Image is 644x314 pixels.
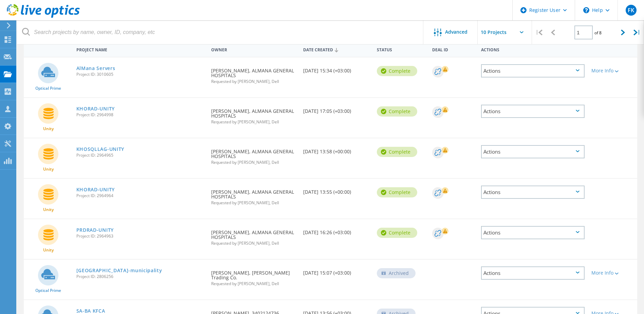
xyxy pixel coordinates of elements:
div: [DATE] 15:07 (+03:00) [300,260,373,282]
div: Complete [377,187,417,197]
span: Project ID: 2964964 [76,194,205,198]
svg: \n [583,7,589,13]
div: Project Name [73,43,208,55]
a: SA-BA KFCA [76,309,105,313]
input: Search projects by name, owner, ID, company, etc [17,20,424,44]
div: Owner [208,43,300,55]
span: FK [628,7,634,13]
span: Project ID: 3010605 [76,72,205,76]
div: [PERSON_NAME], ALMANA GENERAL HOSPITALS [208,138,300,171]
div: | [532,20,546,45]
a: KHOSQLLAG-UNITY [76,147,125,152]
div: More Info [591,271,634,275]
span: Requested by [PERSON_NAME], Dell [211,282,296,286]
div: Actions [478,43,588,55]
a: AlMana Servers [76,66,115,71]
div: Complete [377,66,417,76]
span: Requested by [PERSON_NAME], Dell [211,201,296,205]
span: Project ID: 2964965 [76,153,205,157]
div: [PERSON_NAME], ALMANA GENERAL HOSPITALS [208,179,300,212]
span: Requested by [PERSON_NAME], Dell [211,160,296,164]
div: [PERSON_NAME], ALMANA GENERAL HOSPITALS [208,57,300,90]
span: Project ID: 2964963 [76,234,205,238]
div: Actions [481,226,585,239]
a: KHORAD-UNITY [76,187,115,192]
div: Actions [481,186,585,199]
a: [GEOGRAPHIC_DATA]-municipality [76,268,162,273]
a: Live Optics Dashboard [7,14,80,19]
div: Actions [481,105,585,118]
div: Archived [377,268,416,278]
div: Status [373,43,429,55]
div: [DATE] 13:58 (+00:00) [300,138,373,161]
div: [DATE] 17:05 (+03:00) [300,98,373,120]
span: Advanced [445,30,467,34]
div: [DATE] 15:34 (+03:00) [300,57,373,80]
div: [DATE] 16:26 (+03:00) [300,219,373,242]
span: Requested by [PERSON_NAME], Dell [211,80,296,84]
div: Deal Id [429,43,478,55]
span: of 8 [594,30,602,36]
div: [PERSON_NAME], ALMANA GENERAL HOSPITALS [208,219,300,252]
div: More Info [591,68,634,73]
a: PRDRAD-UNITY [76,228,114,232]
div: [PERSON_NAME], ALMANA GENERAL HOSPITALS [208,98,300,131]
div: Complete [377,228,417,238]
span: Optical Prime [35,86,61,90]
div: Actions [481,266,585,280]
span: Unity [43,208,54,212]
div: Complete [377,147,417,157]
div: [PERSON_NAME], [PERSON_NAME] Trading Co. [208,260,300,293]
span: Requested by [PERSON_NAME], Dell [211,241,296,245]
div: Actions [481,145,585,158]
a: KHORAD-UNITY [76,106,115,111]
span: Optical Prime [35,289,61,293]
div: Actions [481,64,585,77]
span: Unity [43,127,54,131]
div: Date Created [300,43,373,56]
span: Project ID: 2964998 [76,113,205,117]
div: [DATE] 13:55 (+00:00) [300,179,373,201]
div: | [630,20,644,45]
span: Project ID: 2806256 [76,275,205,279]
span: Unity [43,248,54,252]
div: Complete [377,106,417,117]
span: Requested by [PERSON_NAME], Dell [211,120,296,124]
span: Unity [43,167,54,171]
